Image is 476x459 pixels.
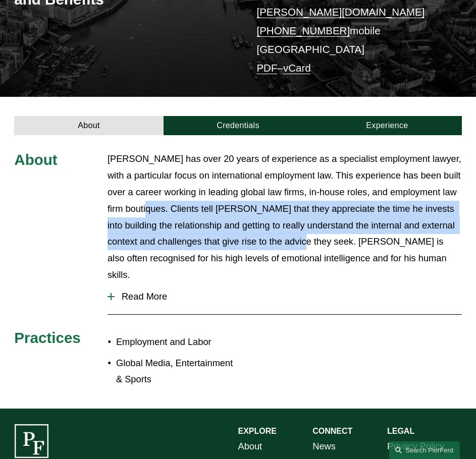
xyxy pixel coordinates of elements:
[283,62,311,74] a: vCard
[256,25,350,36] a: [PHONE_NUMBER]
[312,427,352,435] strong: CONNECT
[14,151,57,168] span: About
[115,291,462,302] span: Read More
[108,151,462,283] p: [PERSON_NAME] has over 20 years of experience as a specialist employment lawyer, with a particula...
[164,116,312,135] a: Credentials
[14,329,81,346] span: Practices
[312,438,336,455] a: News
[256,62,277,74] a: PDF
[387,438,445,455] a: Privacy Policy
[116,334,238,351] p: Employment and Labor
[387,427,414,435] strong: LEGAL
[389,441,460,459] a: Search this site
[312,116,461,135] a: Experience
[108,283,462,310] button: Read More
[116,355,238,388] p: Global Media, Entertainment & Sports
[14,116,163,135] a: About
[238,438,262,455] a: About
[238,427,277,435] strong: EXPLORE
